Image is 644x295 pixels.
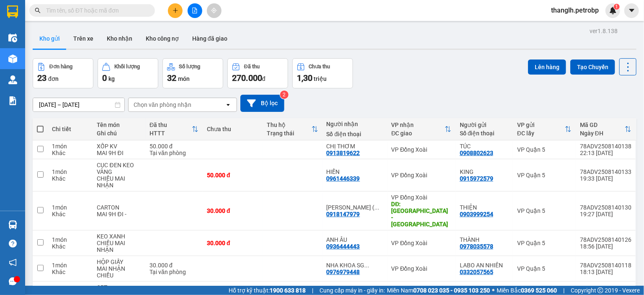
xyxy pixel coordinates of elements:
div: Ghi chú [97,130,142,137]
div: KING [460,168,509,175]
div: Mã GD [580,122,625,128]
img: logo-vxr [7,5,18,18]
img: solution-icon [8,96,17,105]
div: THÀNH [460,236,509,243]
div: Tên món [97,122,142,128]
span: Miền Nam [387,286,490,295]
div: 19:33 [DATE] [580,175,631,182]
th: Toggle SortBy [263,118,322,140]
button: Kho nhận [100,28,139,49]
div: Số điện thoại [327,131,383,137]
div: CHIỀU MAI NHẬN [97,240,142,253]
span: 32 [167,73,176,83]
div: VP Quận 5 [517,207,572,214]
img: warehouse-icon [8,220,17,229]
div: Khác [52,150,89,156]
button: Tạo Chuyến [570,60,615,75]
div: VP Quận 5 [517,240,572,246]
div: CHIỀU MAI NHẬN [97,175,142,189]
div: KEO XANH [97,233,142,240]
div: MAI NHẬN CHIỀU [97,265,142,279]
span: aim [211,8,217,13]
span: kg [108,75,115,82]
span: 1,30 [297,73,312,83]
span: message [9,277,17,285]
sup: 1 [614,4,620,10]
div: 30.000 đ [207,207,258,214]
button: Đã thu270.000đ [227,58,288,88]
div: HỘP GIẤY [97,259,142,265]
span: Hỗ trợ kỹ thuật: [229,286,306,295]
div: 0332057565 [460,269,493,275]
span: search [35,8,41,13]
div: DĐ: TÂN PHÚ - ĐỒNG PHÚ [392,201,451,228]
th: Toggle SortBy [387,118,456,140]
div: ĐC giao [392,130,445,137]
span: đơn [48,75,59,82]
div: 1 món [52,168,89,175]
div: MAI 9H ĐI - [97,211,142,217]
div: 0903999254 [460,211,493,217]
div: 0978035578 [460,243,493,250]
div: VP Đồng Xoài [392,194,451,201]
div: 0913819622 [327,150,360,156]
button: Kho gửi [33,28,67,49]
span: caret-down [628,7,636,14]
button: Kho công nợ [139,28,185,49]
span: thanglh.petrobp [544,5,605,16]
div: 0936444443 [327,243,360,250]
div: Khác [52,211,89,217]
div: Khác [52,175,89,182]
div: 50.000 đ [149,143,198,150]
div: Người nhận [327,121,383,127]
span: 0 [102,73,107,83]
span: | [312,286,313,295]
sup: 2 [280,91,289,99]
button: Khối lượng0kg [98,58,158,88]
span: món [178,75,190,82]
div: 78ADV2508140133 [580,168,631,175]
th: Toggle SortBy [576,118,636,140]
div: ver 1.8.138 [590,26,618,36]
div: 0976979448 [327,269,360,275]
div: VP Quận 5 [517,265,572,272]
div: Trạng thái [267,130,312,137]
button: Số lượng32món [162,58,223,88]
th: Toggle SortBy [145,118,203,140]
span: triệu [314,75,327,82]
div: HIỀN [327,168,383,175]
div: Ngày ĐH [580,130,625,137]
strong: 0369 525 060 [521,287,557,294]
button: Chưa thu1,30 triệu [292,58,353,88]
img: icon-new-feature [609,7,617,14]
div: Thu hộ [267,122,312,128]
div: CARTON [97,204,142,211]
div: VP Quận 5 [517,172,572,179]
span: Miền Bắc [497,286,557,295]
div: VP Đồng Xoài [392,240,451,246]
div: CRT [97,284,142,291]
th: Toggle SortBy [513,118,576,140]
button: Hàng đã giao [185,28,234,49]
span: | [563,286,564,295]
span: copyright [598,287,603,293]
button: Đơn hàng23đơn [33,58,93,88]
img: warehouse-icon [8,75,17,84]
div: 30.000 đ [207,240,258,246]
strong: 0708 023 035 - 0935 103 250 [413,287,490,294]
div: Tại văn phòng [149,269,198,275]
div: 1 món [52,236,89,243]
img: warehouse-icon [8,34,17,42]
div: 18:56 [DATE] [580,243,631,250]
button: Bộ lọc [240,95,284,112]
span: đ [262,75,265,82]
div: ANH ÂU [327,236,383,243]
div: 78ADV2508140138 [580,143,631,150]
div: Khác [52,243,89,250]
div: VP nhận [392,122,445,128]
div: Đã thu [244,64,260,70]
div: VP Đồng Xoài [392,146,451,153]
div: Đơn hàng [49,64,72,70]
div: Khác [52,269,89,275]
div: 1 món [52,262,89,269]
